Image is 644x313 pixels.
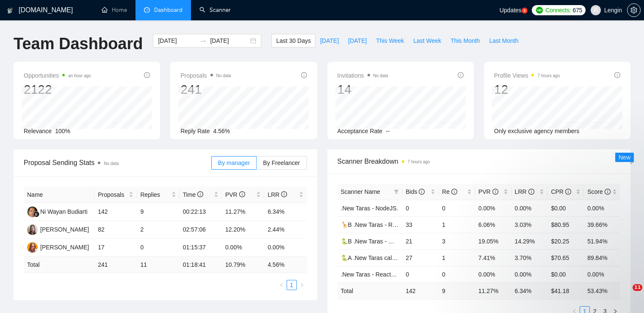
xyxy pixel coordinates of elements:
button: This Month [446,34,484,48]
span: Dashboard [154,6,182,14]
td: $0.00 [547,200,584,216]
span: 100% [55,128,70,134]
td: 0.00% [584,200,620,216]
img: upwork-logo.png [536,7,543,14]
td: 9 [137,203,179,221]
span: PVR [225,191,245,198]
span: No data [216,73,231,78]
span: Replies [140,190,169,199]
div: 12 [494,81,560,98]
span: Time [183,191,203,198]
span: -- [386,128,390,134]
td: 241 [94,257,137,273]
span: New [619,154,630,161]
td: 1 [439,216,475,233]
button: Last Week [409,34,446,48]
td: 3 [439,233,475,249]
img: gigradar-bm.png [33,211,39,217]
time: 7 hours ago [408,159,430,164]
span: Only exclusive agency members [494,128,580,134]
span: info-circle [281,191,287,197]
span: 4.56% [213,128,230,134]
div: Ni Wayan Budiarti [40,207,88,216]
span: Connects: [545,6,571,15]
span: to [200,37,207,44]
span: Proposal Sending Stats [24,157,211,168]
span: Reply Rate [180,128,210,134]
span: info-circle [419,189,425,195]
button: [DATE] [343,34,371,48]
span: [DATE] [320,36,339,45]
span: Re [442,188,457,195]
span: left [279,282,284,288]
td: 4.56 % [264,257,307,273]
td: 0.00% [222,239,264,257]
text: 5 [524,9,526,13]
div: [PERSON_NAME] [40,225,89,234]
a: NB[PERSON_NAME] [27,226,89,232]
h1: Team Dashboard [14,34,143,54]
td: 9 [439,282,475,299]
button: Last 30 Days [271,34,315,48]
a: .New Taras - NodeJS. [341,205,398,212]
span: info-circle [492,189,498,195]
td: 11.27 % [475,282,511,299]
td: 2.44% [264,221,307,239]
span: Opportunities [24,70,91,81]
a: .New Taras - ReactJS/NextJS. [341,271,420,278]
td: 6.34 % [511,282,548,299]
td: 27 [402,249,439,266]
span: Score [587,188,610,195]
span: Proposals [98,190,127,199]
span: By Freelancer [263,159,300,166]
span: LRR [268,191,287,198]
span: No data [373,73,388,78]
td: 7.41% [475,249,511,266]
td: 6.06% [475,216,511,233]
span: Proposals [180,70,231,81]
td: 1 [439,249,475,266]
span: right [299,282,304,288]
td: 0 [137,239,179,257]
img: NW [27,207,38,217]
td: 17 [94,239,137,257]
td: 0 [439,200,475,216]
td: Total [24,257,94,273]
input: End date [210,36,249,45]
span: info-circle [614,72,620,78]
td: 142 [94,203,137,221]
span: [DATE] [348,36,367,45]
span: info-circle [451,189,457,195]
td: 0 [402,200,439,216]
span: Scanner Breakdown [337,156,621,167]
td: 6.34% [264,203,307,221]
span: Profile Views [494,70,560,81]
a: NWNi Wayan Budiarti [27,208,88,215]
td: 0.00% [511,200,548,216]
td: $ 41.18 [547,282,584,299]
time: 7 hours ago [537,73,560,78]
span: swap-right [200,37,207,44]
td: Total [337,282,403,299]
span: 11 [633,284,642,291]
th: Name [24,187,94,203]
td: $80.95 [547,216,584,233]
a: 🐍A .New Taras call or chat 30%view 0 reply 23/04 [341,254,475,261]
a: 🐍B .New Taras - Wordpress short 23/04 [341,238,448,245]
li: Previous Page [276,280,287,290]
button: setting [627,3,641,17]
a: 5 [522,8,528,14]
span: Bids [406,188,425,195]
span: info-circle [605,189,611,195]
span: info-circle [528,189,534,195]
td: 0 [402,266,439,282]
div: 241 [180,81,231,98]
td: 0.00% [475,266,511,282]
button: left [276,280,287,290]
span: This Month [451,36,480,45]
div: 14 [337,81,388,98]
td: 02:57:06 [180,221,222,239]
td: 00:22:13 [180,203,222,221]
th: Replies [137,187,179,203]
a: homeHome [102,6,127,14]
